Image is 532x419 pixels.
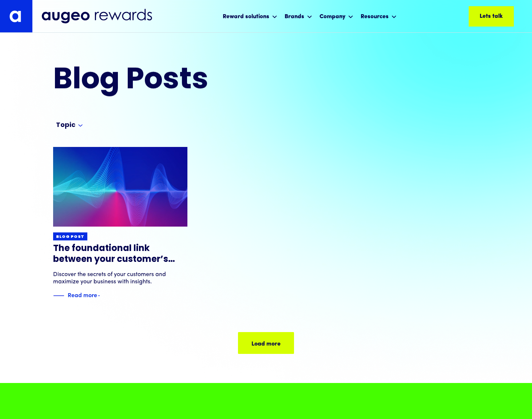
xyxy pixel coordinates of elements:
[223,12,269,21] div: Reward solutions
[56,121,75,130] div: Topic
[53,271,187,286] div: Discover the secrets of your customers and maximize your business with insights.
[318,7,355,26] div: Company
[41,9,152,24] img: Augeo Rewards business unit full logo in midnight blue.
[238,332,294,354] a: Next Page
[283,7,314,26] div: Brands
[78,124,83,127] img: Arrow symbol in bright blue pointing down to indicate an expanded section.
[56,234,84,240] div: Blog post
[319,12,345,21] div: Company
[469,6,514,27] a: Lets talk
[53,243,187,265] h3: The foundational link between your customer’s voice & your bottom line
[98,291,109,300] img: Blue text arrow
[359,7,398,26] div: Resources
[53,66,303,96] h2: Blog Posts
[68,290,97,299] div: Read more
[53,303,479,354] div: List
[53,291,64,300] img: Blue decorative line
[53,147,187,300] a: Blog postThe foundational link between your customer’s voice & your bottom lineDiscover the secre...
[221,7,279,26] div: Reward solutions
[285,12,304,21] div: Brands
[361,12,389,21] div: Resources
